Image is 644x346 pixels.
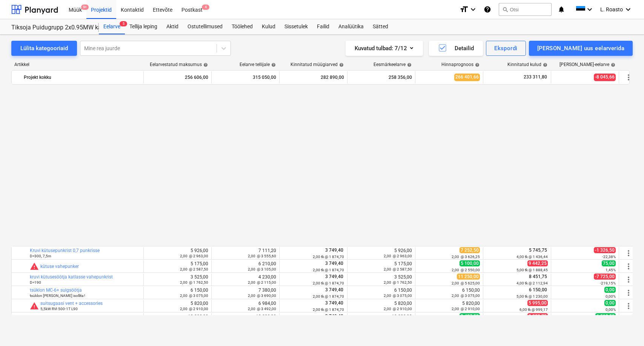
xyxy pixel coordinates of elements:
span: 3 749,40 [324,314,344,319]
span: 8 451,75 [528,274,548,279]
div: [PERSON_NAME]-eelarve [559,62,615,67]
div: 258 356,00 [350,71,412,83]
span: help [338,63,344,67]
i: notifications [558,5,565,14]
div: 3 525,00 [350,274,412,285]
small: 2,00 @ 2 587,50 [180,267,208,271]
div: Kuvatud tulbad : 7/12 [355,43,414,53]
span: 3 749,40 [324,274,344,279]
a: Eelarve5 [99,19,125,34]
small: 5,00 tk @ 1 230,00 [516,294,548,298]
span: Seotud kulud ületavad prognoosi [30,315,39,324]
a: Sissetulek [280,19,312,34]
span: 3 487,50 [460,313,480,319]
span: 5 100,00 [460,260,480,266]
small: 0,00% [606,294,616,298]
span: -7 725,00 [594,274,616,280]
div: Tiksoja Puidugrupp 2x0.95MW katlad V08 [11,24,90,32]
div: Eelarvestatud maksumus [150,62,208,67]
small: 2,00 tk @ 1 874,70 [313,281,344,285]
div: Ekspordi [494,43,517,53]
span: 0,00 [604,287,616,293]
small: tsüklon ilma isollita ! [30,294,85,298]
div: 7 111,20 [215,248,276,258]
i: keyboard_arrow_down [469,5,478,14]
small: 2,00 @ 3 555,60 [248,254,276,258]
span: Rohkem tegevusi [624,262,633,271]
small: 2,00 @ 2 963,00 [384,254,412,258]
div: Detailid [438,43,474,53]
div: Kinnitatud kulud [507,62,547,67]
div: 10 000,00 [350,314,412,324]
small: 2,00 @ 3 075,00 [452,294,480,298]
small: 5,00 tk @ 1 888,45 [516,268,548,272]
span: -1 326,50 [594,247,616,253]
div: Aktid [162,19,183,34]
span: 5 995,00 [527,300,548,306]
div: Analüütika [334,19,368,34]
span: 266 401,66 [454,74,480,81]
div: 5 820,00 [147,301,208,311]
div: [PERSON_NAME] uus eelarverida [537,43,624,53]
a: Kulud [257,19,280,34]
button: [PERSON_NAME] uus eelarverida [529,41,633,56]
a: Failid [312,19,334,34]
small: -22,38% [602,255,616,259]
small: 2,00 @ 2 910,00 [384,307,412,311]
small: 2,00 @ 2 587,50 [384,267,412,271]
small: 2,00 @ 1 762,50 [180,280,208,284]
a: suitsugaasi vent + accessories [40,301,103,306]
small: 4,00 tk @ 1 436,44 [516,255,548,259]
button: Otsi [499,3,552,16]
div: Sätted [368,19,393,34]
small: 2,00 tk @ 1 874,70 [313,308,344,312]
i: Abikeskus [484,5,491,14]
span: Rohkem tegevusi [624,315,633,324]
div: Hinnaprognoos [441,62,480,67]
div: 3 525,00 [147,274,208,285]
small: 2,00 @ 3 075,00 [384,294,412,298]
span: 7 252,50 [460,247,480,253]
i: keyboard_arrow_down [624,5,633,14]
div: 6 984,00 [215,301,276,311]
small: 2,00 @ 3 075,00 [180,294,208,298]
span: 9+ [81,5,89,10]
div: 282 890,00 [283,71,344,83]
span: 233 311,80 [523,74,548,80]
span: Seotud kulud ületavad prognoosi [30,301,39,311]
span: 4 [202,5,209,10]
small: 2,00 @ 2 550,00 [452,268,480,272]
span: 11 250,00 [457,274,480,280]
div: 256 606,00 [147,71,208,83]
div: 5 926,00 [147,248,208,258]
a: kütuse vahepunker [40,264,79,269]
small: 2,00 @ 2 910,00 [180,307,208,311]
small: 2,00 @ 3 105,00 [248,267,276,271]
span: help [202,63,208,67]
small: 0,00% [606,308,616,312]
span: help [609,63,615,67]
span: help [473,63,480,67]
span: 3 749,40 [324,248,344,253]
div: 6 150,00 [147,288,208,298]
a: Ostutellimused [183,19,227,34]
span: Rohkem tegevusi [624,301,633,311]
a: Kruvi kütusepunkrist 0,7 punkrisse [30,248,100,253]
small: 2,00 tk @ 1 874,70 [313,268,344,272]
span: -8 045,66 [594,74,616,81]
small: 2,00 @ 3 690,00 [248,294,276,298]
div: 315 050,00 [215,71,276,83]
span: 3 749,40 [324,261,344,266]
span: 3 749,40 [324,287,344,292]
small: 2,00 @ 5 625,00 [452,281,480,285]
span: help [541,63,547,67]
span: 3 749,40 [324,300,344,306]
div: Artikkel [11,62,143,67]
small: 5,5kW RVI 500-1T L90 [40,307,78,311]
span: help [406,63,412,67]
small: 2,00 @ 2 910,00 [452,307,480,311]
small: 2,00 tk @ 1 874,70 [313,255,344,259]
